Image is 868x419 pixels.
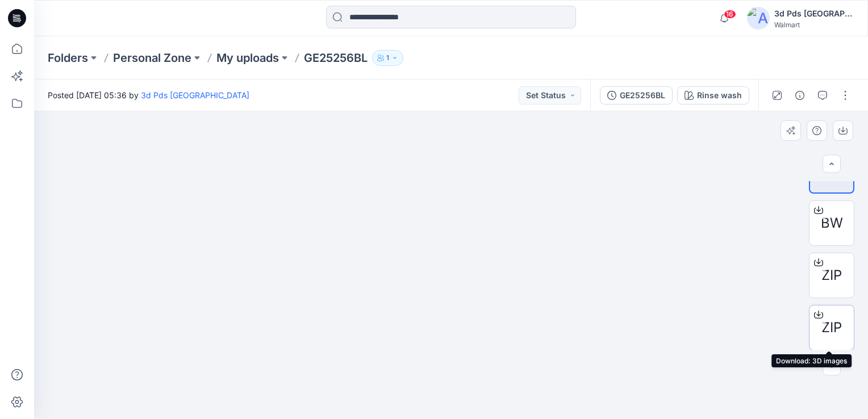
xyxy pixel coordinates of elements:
button: GE25256BL [600,86,673,104]
p: 1 [386,52,389,64]
a: Personal Zone [113,50,191,66]
a: 3d Pds [GEOGRAPHIC_DATA] [141,90,249,100]
span: ZIP [821,265,842,286]
span: Posted [DATE] 05:36 by [48,89,249,101]
span: 16 [724,10,736,19]
button: Details [791,86,809,104]
button: Rinse wash [677,86,749,104]
button: 1 [372,50,403,66]
a: Folders [48,50,88,66]
span: BW [821,213,843,233]
a: My uploads [216,50,279,66]
p: GE25256BL [304,50,368,66]
div: 3d Pds [GEOGRAPHIC_DATA] [774,7,854,20]
div: GE25256BL [620,89,665,102]
div: Walmart [774,20,854,29]
img: avatar [747,7,770,30]
div: Rinse wash [697,89,742,102]
span: ZIP [821,317,842,338]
